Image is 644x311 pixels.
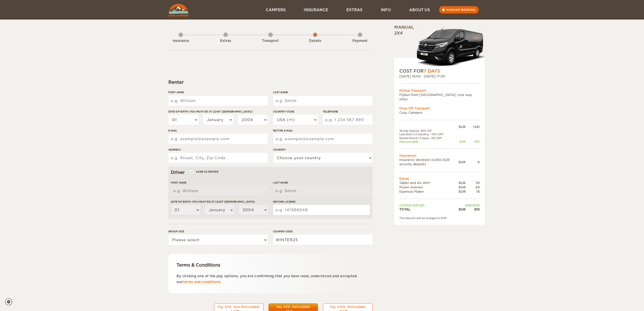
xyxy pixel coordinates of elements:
label: Last Name [273,181,370,185]
div: Insurance [167,39,195,43]
div: 813 [466,207,480,211]
label: Retype E-mail [273,129,372,133]
label: Coupon code [273,230,372,233]
div: 20 [466,185,480,189]
div: EUR [459,125,466,129]
td: Flybus from [GEOGRAPHIC_DATA] (one way only) [399,93,480,101]
td: TOTAL [399,207,459,211]
input: e.g. 1 234 567 890 [323,115,372,125]
a: terms and conditions [183,280,221,284]
td: Espresso Maker [399,189,459,194]
div: Renter [168,79,372,85]
div: 0 [466,160,480,164]
label: Group size [168,230,268,233]
label: Last Name [273,90,372,94]
div: [DATE] 16:00 - [DATE] 17:00 [399,74,480,78]
p: By clicking one of the pay options, you are confirming that you have read, understood and accepte... [176,273,364,285]
img: Cozy Campers [168,4,188,17]
input: e.g. William [168,96,268,106]
div: COST FOR [399,68,480,74]
div: 70 [466,181,480,185]
td: Tablet and 4G WIFI [399,181,459,185]
label: Date of birth (You must be at least [DEMOGRAPHIC_DATA]) [171,200,268,204]
div: Details [301,39,329,43]
td: Insurances [399,153,480,158]
td: Late Bird (1-2 months): -10% OFF [399,133,459,136]
input: e.g. example@example.com [168,134,268,144]
div: Terms & Conditions [176,262,364,268]
img: Langur-m-c-logo-2.png [415,26,485,68]
div: EUR [459,189,466,194]
input: e.g. example@example.com [273,134,372,144]
td: Power inverter [399,185,459,189]
div: EUR [459,185,466,189]
label: Driving License [273,200,370,204]
label: Country [273,148,372,152]
label: E-mail [168,129,268,133]
div: The amount will be charged in EUR [399,216,480,220]
label: Date of birth (You must be at least [DEMOGRAPHIC_DATA]) [168,110,268,113]
td: Winter Special -20% Off [399,129,459,133]
div: 15 [466,189,480,194]
div: Extras [212,39,240,43]
div: EUR [459,207,466,211]
div: EUR [459,140,466,143]
a: Cookie settings [5,298,15,305]
div: Driver [171,169,370,175]
label: Country Code [273,110,318,113]
div: Payment [346,39,374,43]
div: Manual 2x4 [394,25,485,68]
td: Coupon applied [399,204,459,207]
td: Insurance declined (4.000 EUR security deposit) [399,158,459,166]
label: Address [168,148,268,152]
div: Pay 100%, Refundable [326,305,369,309]
div: Pay 50%, Refundable [272,305,315,309]
input: e.g. Street, City, Zip Code [168,153,268,163]
span: 7 Days [424,69,440,74]
input: e.g. William [171,186,268,196]
td: Discount total [399,140,459,143]
div: Transport [257,39,284,43]
div: Pickup Transport: [399,88,480,93]
label: Telephone [323,110,372,113]
input: e.g. Smith [273,96,372,106]
td: Extras [399,176,480,181]
label: First Name [168,90,268,94]
input: Same as renter [190,171,193,174]
input: e.g. 14789654B [273,205,370,215]
td: Cozy Campers [399,110,480,115]
div: 1,141 [466,125,480,129]
div: EUR [459,160,466,164]
td: WINTER25 [459,204,480,207]
div: EUR [459,181,466,185]
input: e.g. Smith [273,186,370,196]
label: First Name [171,181,268,185]
a: Manage booking [439,6,479,13]
label: Same as renter [190,169,219,174]
div: Pay 50%, Non-Refundable [217,305,260,309]
div: -433 [466,140,480,143]
div: Drop Off Transport: [399,106,480,110]
td: Rental Period (7 days): -8% OFF [399,136,459,140]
